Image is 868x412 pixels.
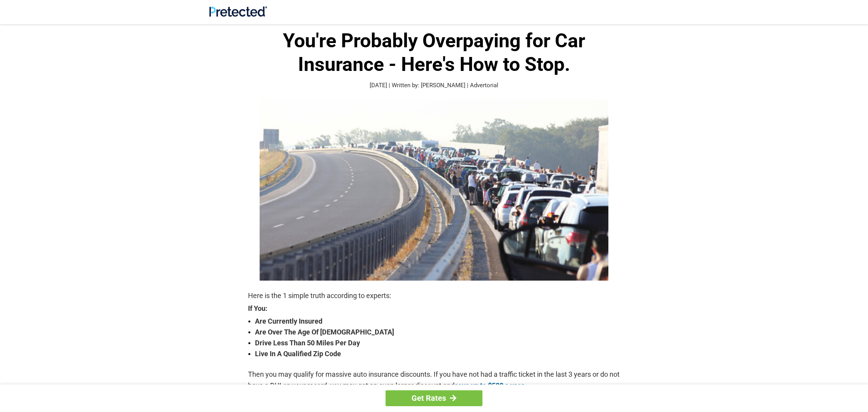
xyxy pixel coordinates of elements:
h1: You're Probably Overpaying for Car Insurance - Here's How to Stop. [248,29,620,76]
a: save up to $500 a year. [455,381,526,390]
strong: Are Currently Insured [255,316,620,327]
p: Here is the 1 simple truth according to experts: [248,290,620,301]
strong: Live In A Qualified Zip Code [255,348,620,359]
p: Then you may qualify for massive auto insurance discounts. If you have not had a traffic ticket i... [248,369,620,391]
strong: Drive Less Than 50 Miles Per Day [255,338,620,348]
img: Site Logo [209,6,267,17]
strong: If You: [248,305,620,312]
a: Get Rates [386,390,482,406]
a: Site Logo [209,11,267,18]
strong: Are Over The Age Of [DEMOGRAPHIC_DATA] [255,327,620,338]
p: [DATE] | Written by: [PERSON_NAME] | Advertorial [248,81,620,90]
